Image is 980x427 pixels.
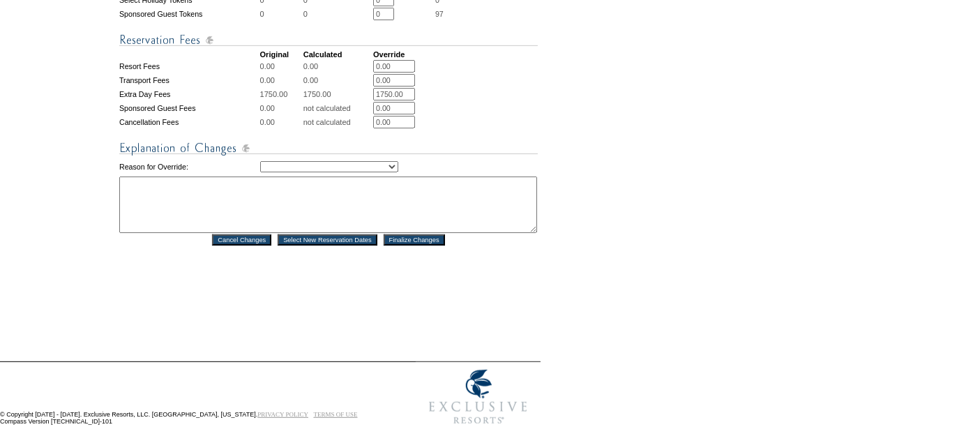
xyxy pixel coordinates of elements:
td: not calculated [303,116,372,128]
a: PRIVACY POLICY [257,411,308,418]
img: Explanation of Changes [119,140,538,157]
td: 0.00 [260,60,302,73]
img: Reservation Fees [119,31,538,49]
td: Sponsored Guest Fees [119,102,259,114]
td: 0.00 [260,102,302,114]
td: Resort Fees [119,60,259,73]
td: 0.00 [303,74,372,87]
td: Original [260,50,302,59]
td: Sponsored Guest Tokens [119,8,259,20]
a: TERMS OF USE [314,411,358,418]
td: Override [373,50,434,59]
span: 97 [435,10,444,18]
td: not calculated [303,102,372,114]
td: Transport Fees [119,74,259,87]
td: 0.00 [260,116,302,128]
td: 1750.00 [303,88,372,100]
input: Finalize Changes [384,234,445,246]
td: 1750.00 [260,88,302,100]
input: Cancel Changes [212,234,271,246]
input: Select New Reservation Dates [278,234,377,246]
td: Reason for Override: [119,158,259,175]
td: Cancellation Fees [119,116,259,128]
td: Extra Day Fees [119,88,259,100]
td: 0.00 [303,60,372,73]
td: 0 [303,8,372,20]
td: 0 [260,8,302,20]
td: 0.00 [260,74,302,87]
td: Calculated [303,50,372,59]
